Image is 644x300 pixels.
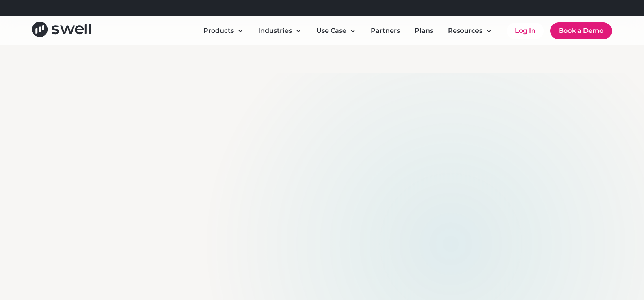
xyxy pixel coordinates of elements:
div: Industries [258,26,292,36]
div: Products [197,23,250,39]
div: Products [203,26,234,36]
div: Resources [441,23,499,39]
div: Industries [252,23,308,39]
a: Book a Demo [550,22,612,39]
div: Resources [448,26,482,36]
a: Partners [364,23,406,39]
a: home [32,22,91,40]
div: Use Case [316,26,346,36]
div: Use Case [310,23,363,39]
a: Log In [507,23,544,39]
a: Plans [408,23,440,39]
